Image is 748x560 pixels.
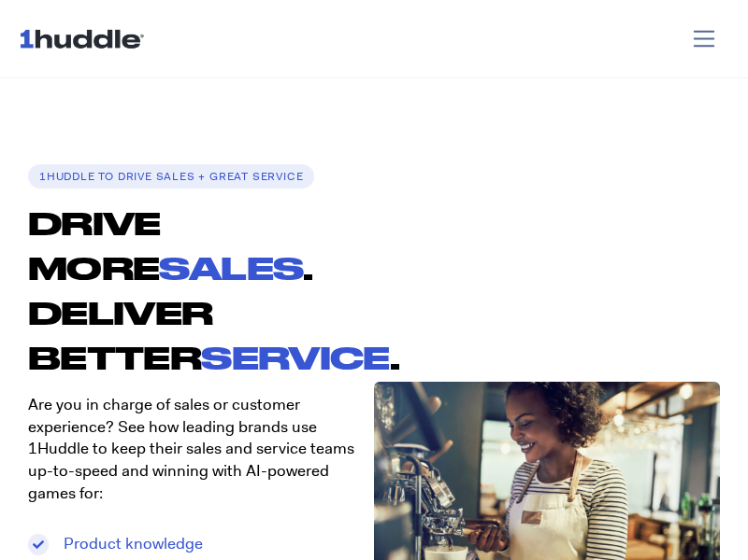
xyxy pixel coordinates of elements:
[59,533,203,555] span: Product knowledge
[28,164,314,189] h6: 1Huddle to DRIVE SALES + GREAT SERVICE
[28,201,374,380] h1: DRIVE MORE . DELIVER BETTER .
[159,249,303,286] span: SALES
[28,394,355,505] p: Are you in charge of sales or customer experience? See how leading brands use 1Huddle to keep the...
[201,339,390,375] span: SERVICE
[679,21,730,57] button: Toggle navigation
[19,21,152,56] img: ...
